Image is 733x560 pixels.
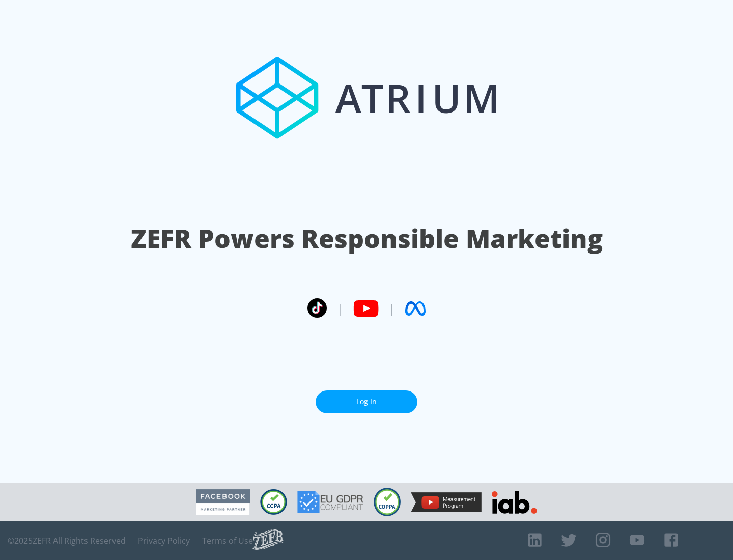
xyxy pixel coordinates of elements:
img: Facebook Marketing Partner [196,489,250,515]
img: IAB [492,491,537,514]
img: COPPA Compliant [374,488,401,516]
span: | [389,301,395,316]
h1: ZEFR Powers Responsible Marketing [131,221,603,256]
a: Log In [316,390,417,413]
span: | [337,301,343,316]
img: GDPR Compliant [297,491,363,513]
a: Terms of Use [202,536,253,546]
img: CCPA Compliant [260,489,287,515]
img: YouTube Measurement Program [411,492,482,512]
span: © 2025 ZEFR All Rights Reserved [8,536,126,546]
a: Privacy Policy [138,536,190,546]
